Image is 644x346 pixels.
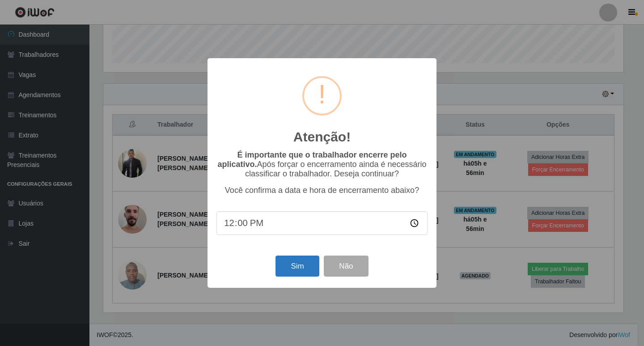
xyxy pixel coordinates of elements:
[216,150,428,179] p: Após forçar o encerramento ainda é necessário classificar o trabalhador. Deseja continuar?
[275,256,319,277] button: Sim
[293,129,351,145] h2: Atenção!
[217,150,407,169] b: É importante que o trabalhador encerre pelo aplicativo.
[216,186,428,195] p: Você confirma a data e hora de encerramento abaixo?
[324,256,368,277] button: Não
